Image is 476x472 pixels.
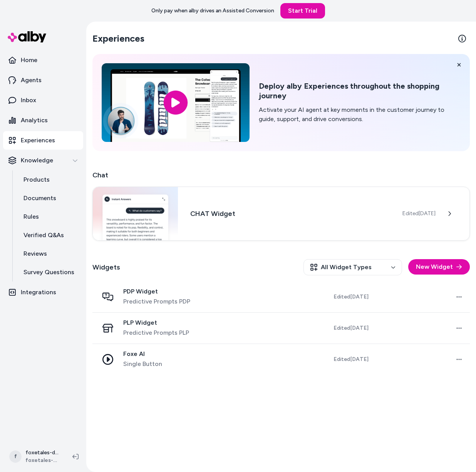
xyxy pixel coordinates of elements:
span: Edited [DATE] [334,356,369,363]
a: Reviews [16,244,83,263]
span: Edited [DATE] [334,324,369,332]
p: Documents [23,194,56,203]
p: Products [23,175,50,184]
button: ffoxetales-dev Shopifyfoxetales-dev [5,444,66,469]
p: Reviews [23,249,47,258]
p: Survey Questions [23,268,74,277]
span: foxetales-dev [25,457,60,464]
a: Verified Q&As [16,226,83,244]
span: Foxe AI [123,350,162,358]
h2: Chat [92,170,470,180]
a: Start Trial [280,3,325,19]
span: f [9,450,22,463]
span: Edited [DATE] [402,210,436,217]
a: Inbox [3,91,83,110]
span: Single Button [123,359,162,369]
a: Home [3,51,83,69]
h2: Experiences [92,32,144,45]
p: Agents [21,76,42,85]
img: alby Logo [8,31,46,42]
span: Edited [DATE] [334,293,369,301]
button: All Widget Types [303,259,402,275]
button: Knowledge [3,151,83,170]
p: Integrations [21,288,56,297]
p: Knowledge [21,156,53,165]
h3: CHAT Widget [190,208,390,219]
span: Predictive Prompts PLP [123,328,189,337]
a: Integrations [3,283,83,302]
span: PLP Widget [123,319,189,327]
a: Documents [16,189,83,207]
a: Rules [16,207,83,226]
p: Inbox [21,96,36,105]
a: Analytics [3,111,83,130]
span: Predictive Prompts PDP [123,297,190,306]
a: Products [16,170,83,189]
img: Chat widget [93,187,178,240]
h2: Deploy alby Experiences throughout the shopping journey [259,81,461,101]
p: Verified Q&As [23,231,64,240]
a: Survey Questions [16,263,83,282]
span: PDP Widget [123,288,190,295]
p: Rules [23,212,39,221]
p: Experiences [21,136,55,145]
p: Home [21,56,37,65]
a: Chat widgetCHAT WidgetEdited[DATE] [92,187,470,241]
a: Experiences [3,131,83,150]
h2: Widgets [92,262,120,273]
button: New Widget [408,259,470,275]
p: foxetales-dev Shopify [25,449,60,457]
a: Agents [3,71,83,89]
p: Activate your AI agent at key moments in the customer journey to guide, support, and drive conver... [259,105,461,124]
p: Analytics [21,116,48,125]
p: Only pay when alby drives an Assisted Conversion [151,7,274,15]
